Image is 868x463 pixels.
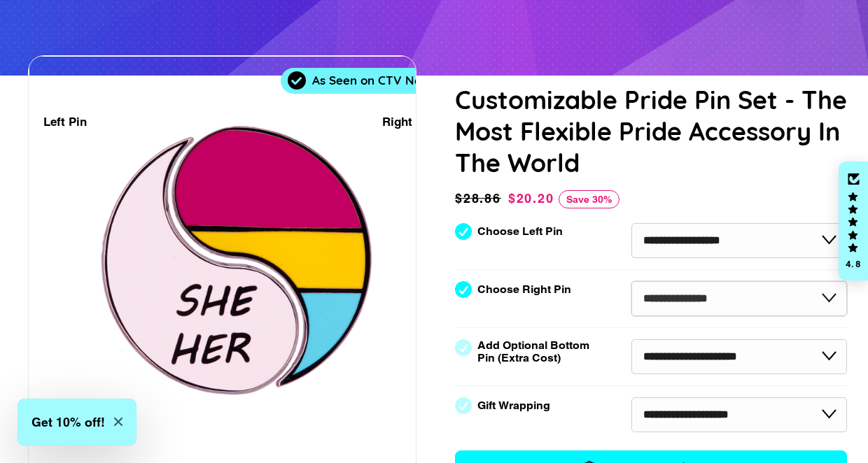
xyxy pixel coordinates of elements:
label: Add Optional Bottom Pin (Extra Cost) [477,339,595,364]
div: 4.8 [845,259,862,269]
label: Gift Wrapping [477,399,550,412]
div: Click to open Judge.me floating reviews tab [839,162,868,280]
div: Right Pin [382,113,434,131]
